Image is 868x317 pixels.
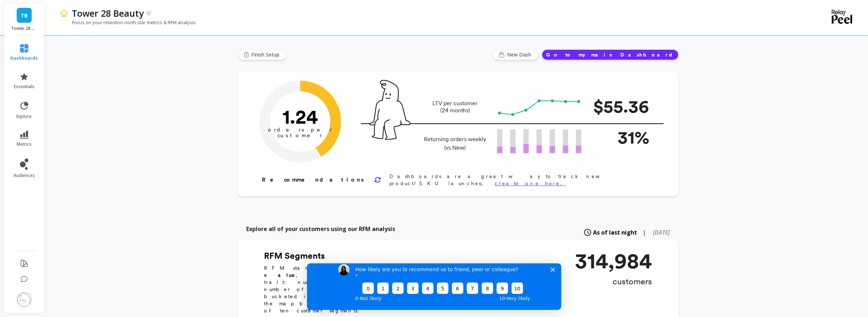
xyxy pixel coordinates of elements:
[542,49,679,60] button: Go to my main Dashboard
[307,263,561,310] iframe: Survey by Kateryna from Peel
[493,49,538,60] button: New Dash
[11,55,38,61] span: dashboards
[575,276,652,287] p: customers
[11,26,37,31] p: Tower 28 Beauty
[264,264,506,314] p: RFM stands for , , and , each corresponding to some key customer trait: number of days since the ...
[593,124,649,151] p: 31%
[370,80,410,140] img: pal seatted on line
[653,229,670,236] span: [DATE]
[422,100,489,114] p: LTV per customer (24 months)
[14,84,34,90] span: essentials
[593,93,649,120] p: $55.36
[282,105,318,128] text: 1.24
[72,7,144,19] p: Tower 28 Beauty
[252,51,282,58] span: Finish Setup
[17,114,32,119] span: explore
[277,132,323,139] tspan: customer
[60,19,196,26] p: Focus on your retention north star metrics & RFM analysis
[14,173,35,178] span: audiences
[268,127,333,133] tspan: orders per
[643,228,646,237] span: |
[17,141,32,147] span: metrics
[422,135,489,152] p: Returning orders weekly (vs New)
[575,250,652,272] p: 314,984
[247,225,395,233] p: Explore all of your customers using our RFM analysis
[495,181,566,186] a: create one here.
[17,292,31,307] img: profile picture
[21,11,28,20] span: TB
[507,51,534,58] span: New Dash
[593,228,637,237] span: As of last night
[264,250,506,262] h2: RFM Segments
[238,49,286,60] button: Finish Setup
[390,173,656,187] p: Dashboards are a great way to track new product/SKU launches;
[60,9,68,17] img: header icon
[262,176,366,184] p: Recommendations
